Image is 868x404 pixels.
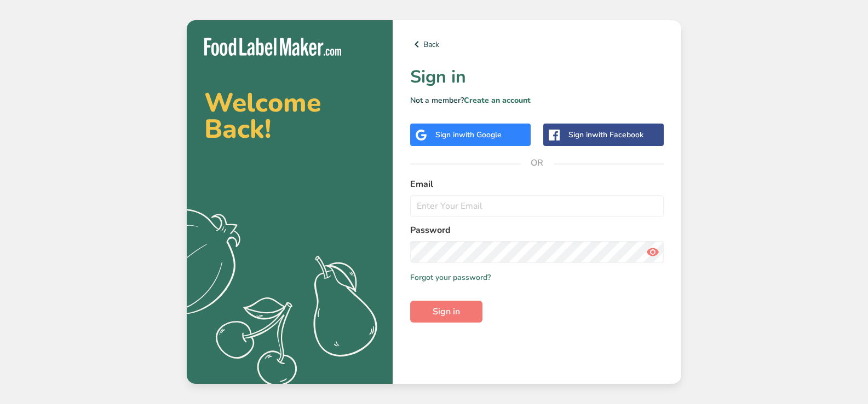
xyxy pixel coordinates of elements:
label: Email [410,178,664,191]
span: Sign in [433,305,460,318]
label: Password [410,224,664,237]
a: Back [410,38,664,51]
div: Sign in [435,129,502,140]
div: Sign in [568,129,643,140]
button: Sign in [410,301,482,323]
h2: Welcome Back! [204,90,375,142]
span: with Google [459,130,502,140]
h1: Sign in [410,64,664,90]
span: OR [521,147,554,179]
img: Food Label Maker [204,38,341,56]
span: with Facebook [592,130,643,140]
p: Not a member? [410,95,664,106]
input: Enter Your Email [410,195,664,217]
a: Create an account [464,95,531,106]
a: Forgot your password? [410,272,491,283]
